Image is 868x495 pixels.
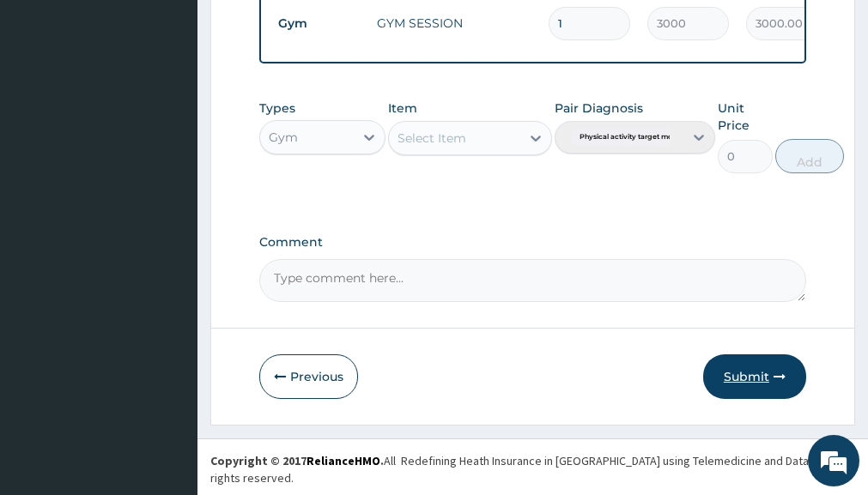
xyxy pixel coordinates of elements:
td: Gym [270,8,368,39]
strong: Copyright © 2017 . [210,453,384,468]
label: Item [388,100,417,117]
button: Submit [703,354,806,399]
span: We're online! [100,142,237,315]
img: d_794563401_company_1708531726252_794563401 [32,86,70,129]
div: Chat with us now [89,96,288,118]
label: Types [259,101,295,116]
label: Comment [259,235,806,250]
div: Select Item [398,130,466,147]
textarea: Type your message and hit 'Enter' [9,320,327,380]
label: Unit Price [718,100,773,134]
div: Gym [269,129,298,146]
div: Redefining Heath Insurance in [GEOGRAPHIC_DATA] using Telemedicine and Data Science! [401,452,855,469]
a: RelianceHMO [307,453,380,468]
button: Add [775,139,844,173]
button: Previous [259,354,358,399]
div: Minimize live chat window [282,9,323,50]
td: GYM SESSION [368,6,540,40]
label: Pair Diagnosis [555,100,643,117]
